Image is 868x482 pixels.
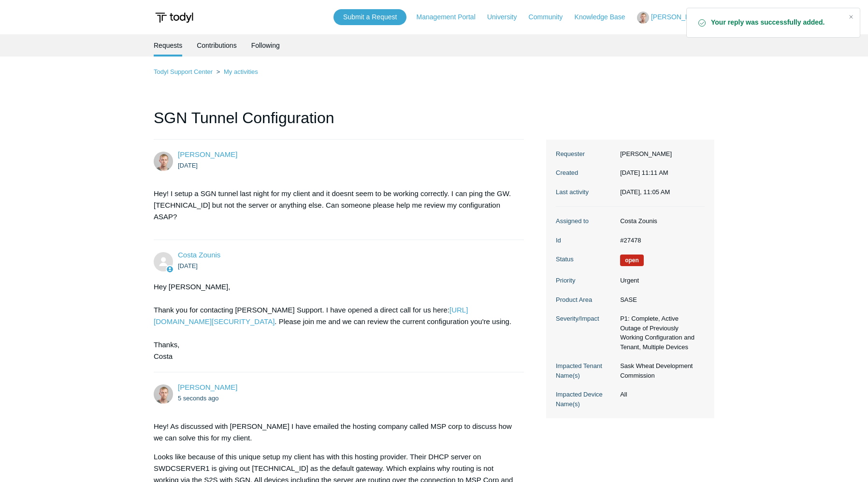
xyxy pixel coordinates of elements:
dd: P1: Complete, Active Outage of Previously Working Configuration and Tenant, Multiple Devices [615,314,705,352]
time: 08/18/2025, 11:05 [178,395,219,402]
li: Requests [154,34,182,57]
a: My activities [224,68,258,75]
span: Erik Hjelte [178,150,237,158]
a: Management Portal [417,12,485,22]
span: We are working on a response for you [620,255,644,266]
time: 08/15/2025, 11:21 [178,262,198,269]
a: [URL][DOMAIN_NAME][SECURITY_DATA] [154,306,468,326]
dt: Impacted Tenant Name(s) [556,361,615,380]
time: 08/15/2025, 11:11 [620,169,668,176]
button: [PERSON_NAME] [637,12,714,24]
dt: Last activity [556,187,615,197]
dt: Priority [556,276,615,285]
dd: All [615,390,705,399]
dd: Sask Wheat Development Commission [615,361,705,380]
dt: Impacted Device Name(s) [556,390,615,409]
div: Close [844,10,858,24]
a: [PERSON_NAME] [178,383,237,391]
a: [PERSON_NAME] [178,150,237,158]
dt: Status [556,255,615,264]
p: Hey! As discussed with [PERSON_NAME] I have emailed the hosting company called MSP corp to discus... [154,421,514,444]
a: Following [251,34,280,57]
a: Costa Zounis [178,251,220,259]
a: Todyl Support Center [154,68,213,75]
dt: Id [556,236,615,245]
dd: Urgent [615,276,705,285]
h1: SGN Tunnel Configuration [154,106,524,140]
dt: Requester [556,149,615,159]
a: Community [529,12,573,22]
li: Todyl Support Center [154,68,215,75]
time: 08/18/2025, 11:05 [620,188,670,196]
dd: [PERSON_NAME] [615,149,705,159]
dt: Created [556,168,615,178]
a: Contributions [197,34,237,57]
a: University [487,12,526,22]
img: Todyl Support Center Help Center home page [154,9,195,27]
span: [PERSON_NAME] [651,13,707,21]
div: Hey [PERSON_NAME], Thank you for contacting [PERSON_NAME] Support. I have opened a direct call fo... [154,281,514,362]
time: 08/15/2025, 11:11 [178,162,198,169]
p: Hey! I setup a SGN tunnel last night for my client and it doesnt seem to be working correctly. I ... [154,188,514,223]
dt: Severity/Impact [556,314,615,324]
dt: Product Area [556,295,615,305]
span: Erik Hjelte [178,383,237,391]
dd: SASE [615,295,705,305]
dt: Assigned to [556,216,615,226]
strong: Your reply was successfully added. [711,18,840,28]
dd: #27478 [615,236,705,245]
li: My activities [215,68,258,75]
a: Submit a Request [333,9,406,25]
a: Knowledge Base [575,12,635,22]
dd: Costa Zounis [615,216,705,226]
